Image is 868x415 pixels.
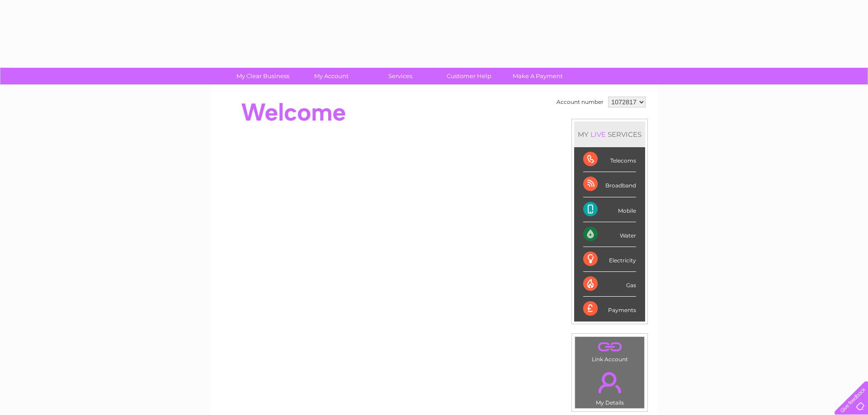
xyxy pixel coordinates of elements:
a: My Account [294,68,369,84]
div: Water [583,222,636,247]
a: Make A Payment [500,68,575,84]
div: MY SERVICES [574,121,645,147]
a: My Clear Business [226,68,300,84]
div: Mobile [583,197,636,222]
div: Payments [583,297,636,321]
div: Electricity [583,247,636,272]
div: Gas [583,272,636,297]
a: . [577,339,642,355]
a: Customer Help [432,68,506,84]
a: Services [363,68,438,84]
td: Link Account [575,336,645,365]
a: . [577,367,642,398]
td: My Details [575,364,645,409]
td: Account number [554,94,606,110]
div: Telecoms [583,147,636,172]
div: LIVE [589,130,608,139]
div: Broadband [583,172,636,197]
